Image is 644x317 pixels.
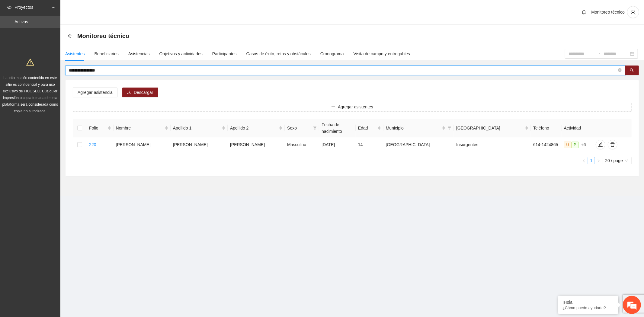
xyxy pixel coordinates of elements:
button: plusAgregar asistentes [73,102,632,112]
span: Monitoreo técnico [77,31,129,41]
span: 20 / page [605,157,629,164]
span: filter [312,123,318,133]
span: U [564,142,572,148]
span: user [627,9,639,15]
td: Insurgentes [454,137,531,152]
span: Agregar asistencia [78,89,113,96]
span: to [596,51,601,56]
span: La información contenida en este sitio es confidencial y para uso exclusivo de FICOSEC. Cualquier... [2,76,58,113]
button: left [581,157,588,164]
span: bell [579,10,588,14]
button: downloadDescargar [122,88,158,97]
div: Page Size [603,157,632,164]
span: Proyectos [14,1,50,13]
div: ¡Hola! [562,300,614,305]
div: Visita de campo y entregables [354,50,410,57]
div: Chatee con nosotros ahora [31,31,101,39]
li: Previous Page [581,157,588,164]
a: 220 [89,142,96,147]
div: Participantes [212,50,237,57]
td: [GEOGRAPHIC_DATA] [383,137,454,152]
th: Apellido 1 [171,119,228,137]
th: Edad [356,119,383,137]
span: Apellido 2 [230,125,278,131]
span: filter [313,126,317,130]
span: arrow-left [68,34,72,38]
span: close-circle [618,68,622,73]
th: Apellido 2 [228,119,285,137]
td: [PERSON_NAME] [114,137,171,152]
span: P [572,142,579,148]
div: Minimizar ventana de chat en vivo [99,3,114,18]
span: delete [608,142,617,147]
td: 14 [356,137,383,152]
div: Cronograma [320,50,344,57]
div: Back [68,34,72,39]
a: Activos [14,19,28,24]
td: +6 [562,137,593,152]
span: Descargar [134,89,153,96]
li: 1 [588,157,595,164]
span: warning [26,58,34,66]
button: search [625,66,639,75]
button: Agregar asistencia [73,88,117,97]
div: Beneficiarios [95,50,119,57]
textarea: Escriba su mensaje y pulse “Intro” [3,165,115,186]
th: Nombre [114,119,171,137]
span: plus [331,105,335,110]
td: [PERSON_NAME] [171,137,228,152]
button: delete [608,140,617,149]
span: filter [447,123,453,133]
button: edit [596,140,605,149]
span: swap-right [596,51,601,56]
span: download [127,90,131,95]
th: Municipio [383,119,454,137]
span: Estamos en línea. [35,81,83,142]
span: edit [596,142,605,147]
span: Sexo [287,125,311,131]
button: right [595,157,602,164]
span: right [597,159,601,163]
span: eye [7,5,11,9]
th: Fecha de nacimiento [319,119,356,137]
span: Agregar asistentes [338,104,373,110]
button: bell [579,7,589,17]
span: [GEOGRAPHIC_DATA] [456,125,524,131]
a: 1 [588,157,595,164]
div: Asistentes [65,50,85,57]
div: Asistencias [128,50,150,57]
li: Next Page [595,157,602,164]
span: search [630,68,634,73]
span: Monitoreo técnico [591,10,625,14]
th: Teléfono [531,119,562,137]
td: 614-1424865 [531,137,562,152]
div: Casos de éxito, retos y obstáculos [246,50,311,57]
span: Municipio [386,125,441,131]
th: Folio [87,119,114,137]
span: Apellido 1 [173,125,221,131]
th: Actividad [562,119,593,137]
td: [DATE] [319,137,356,152]
td: [PERSON_NAME] [228,137,285,152]
th: Colonia [454,119,531,137]
td: Masculino [285,137,319,152]
div: Objetivos y actividades [159,50,203,57]
span: Folio [89,125,107,131]
button: user [627,6,639,18]
p: ¿Cómo puedo ayudarte? [562,306,614,310]
span: filter [448,126,451,130]
span: close-circle [618,68,622,72]
span: Nombre [116,125,164,131]
span: left [582,159,586,163]
span: Edad [358,125,376,131]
